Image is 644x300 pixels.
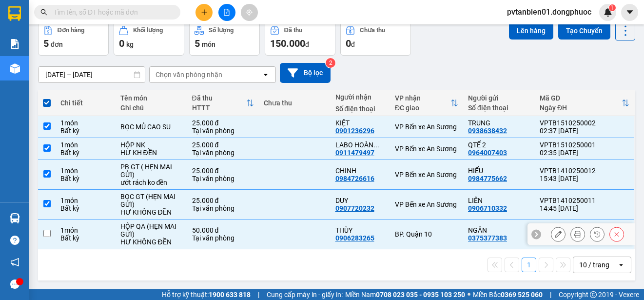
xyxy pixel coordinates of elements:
[540,141,629,149] div: VPTB1510250001
[610,4,614,11] span: 1
[390,90,463,116] th: Toggle SortBy
[468,234,507,242] div: 0375377383
[10,258,20,267] span: notification
[119,38,124,49] span: 0
[10,236,20,245] span: question-circle
[501,291,543,299] strong: 0369 525 060
[192,149,254,157] div: Tại văn phòng
[218,4,235,21] button: file-add
[395,200,458,208] div: VP Bến xe An Sương
[202,40,215,48] span: món
[8,6,21,21] img: logo-vxr
[77,43,119,49] span: Hotline: 19001152
[540,167,629,175] div: VPTB1410250012
[262,71,270,79] svg: open
[120,94,182,102] div: Tên món
[120,179,182,186] div: ướt rách ko đền
[39,67,145,82] input: Select a date range.
[38,20,109,56] button: Đơn hàng5đơn
[468,175,507,182] div: 0984775662
[360,27,385,34] div: Chưa thu
[335,127,374,135] div: 0901236296
[468,94,530,102] div: Người gửi
[284,27,302,34] div: Đã thu
[335,226,386,234] div: THÙY
[340,20,411,56] button: Chưa thu0đ
[395,230,458,238] div: BP. Quận 10
[558,22,610,40] button: Tạo Chuyến
[54,7,169,18] input: Tìm tên, số ĐT hoặc mã đơn
[579,260,609,270] div: 10 / trang
[49,62,102,69] span: VPTB1510250002
[43,38,49,49] span: 5
[535,90,634,116] th: Toggle SortBy
[60,119,111,127] div: 1 món
[120,104,182,112] div: Ghi chú
[335,204,374,212] div: 0907720232
[345,289,465,300] span: Miền Nam
[473,289,543,300] span: Miền Bắc
[241,4,258,21] button: aim
[114,20,184,56] button: Khối lượng0kg
[604,8,612,17] img: icon-new-feature
[192,94,246,102] div: Đã thu
[468,141,530,149] div: QTẾ 2
[10,39,20,49] img: solution-icon
[40,9,47,16] span: search
[617,261,625,269] svg: open
[468,167,530,175] div: HIẾU
[120,141,182,149] div: HỘP NK
[335,234,374,242] div: 0906283265
[305,40,309,48] span: đ
[335,93,386,101] div: Người nhận
[209,27,234,34] div: Số lượng
[77,29,134,41] span: 01 Võ Văn Truyện, KP.1, Phường 2
[395,94,450,102] div: VP nhận
[335,167,386,175] div: CHINH
[335,119,386,127] div: KIỆT
[60,167,111,175] div: 1 món
[192,141,254,149] div: 25.000 đ
[192,226,254,234] div: 50.000 đ
[270,38,305,49] span: 150.000
[209,291,251,299] strong: 1900 633 818
[540,175,629,182] div: 15:43 [DATE]
[60,234,111,242] div: Bất kỳ
[3,6,47,49] img: logo
[60,127,111,135] div: Bất kỳ
[192,234,254,242] div: Tại văn phòng
[120,123,182,131] div: BỌC MỦ CAO SU
[395,104,450,112] div: ĐC giao
[522,258,536,272] button: 1
[335,141,386,149] div: LABO HOÀN CẦU
[540,204,629,212] div: 14:45 [DATE]
[625,8,634,17] span: caret-down
[120,222,182,238] div: HỘP QA (HẸN MAI GỬI)
[58,27,84,34] div: Đơn hàng
[60,149,111,157] div: Bất kỳ
[540,104,622,112] div: Ngày ĐH
[60,99,111,107] div: Chi tiết
[468,204,507,212] div: 0906710332
[187,90,259,116] th: Toggle SortBy
[192,204,254,212] div: Tại văn phòng
[120,208,182,216] div: HƯ KHÔNG ĐỀN
[335,175,374,182] div: 0984726616
[77,16,131,28] span: Bến xe [GEOGRAPHIC_DATA]
[395,145,458,153] div: VP Bến xe An Sương
[189,20,260,56] button: Số lượng5món
[195,38,200,49] span: 5
[120,163,182,179] div: PB GT ( HẸN MAI GỬI)
[201,9,208,16] span: plus
[162,289,251,300] span: Hỗ trợ kỹ thuật:
[468,293,470,297] span: ⚪️
[335,105,386,113] div: Số điện thoại
[192,167,254,175] div: 25.000 đ
[351,40,355,48] span: đ
[540,127,629,135] div: 02:37 [DATE]
[499,6,599,18] span: pvtanbien01.dongphuoc
[468,226,530,234] div: NGÂN
[60,175,111,182] div: Bất kỳ
[10,63,20,74] img: warehouse-icon
[223,9,230,16] span: file-add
